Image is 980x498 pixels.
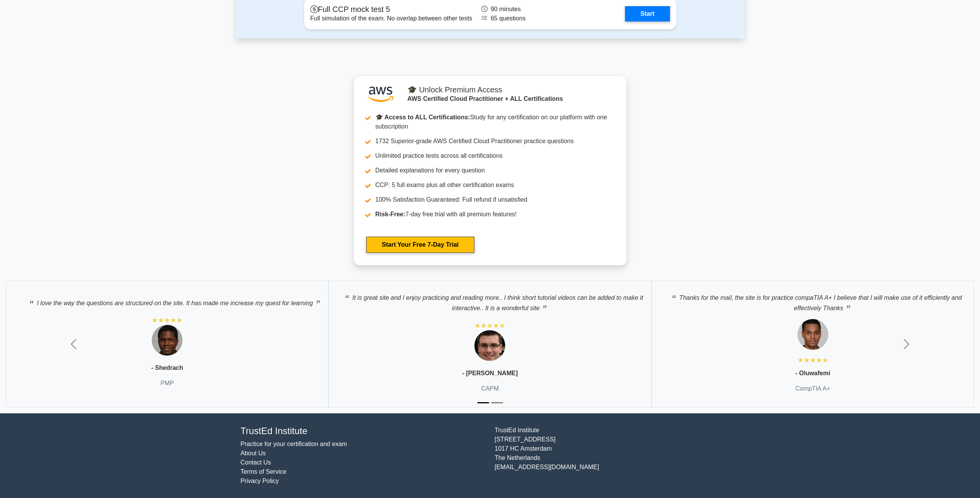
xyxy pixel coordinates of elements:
p: PMP [161,379,174,388]
div: TrustEd Institute [STREET_ADDRESS] 1017 HC Amsterdam The Netherlands [EMAIL_ADDRESS][DOMAIN_NAME] [490,426,744,486]
div: ★★★★★ [797,356,828,365]
div: ★★★★★ [152,316,183,325]
img: Testimonial 1 [474,330,505,361]
a: Start [625,6,670,22]
p: Thanks for the mail, the site is for practice compaTIA A+ I believe that I will make use of it ef... [660,289,966,313]
button: Slide 1 [477,398,489,407]
a: Start Your Free 7-Day Trial [366,237,474,253]
img: Testimonial 1 [797,319,828,350]
p: - [PERSON_NAME] [462,369,518,378]
h4: TrustEd Institute [241,426,486,437]
div: ★★★★★ [474,321,505,330]
a: Practice for your certification and exam [241,441,347,447]
p: It is great site and I enjoy practicing and reading more.. I think short tutorial videos can be a... [337,289,643,313]
a: Contact Us [241,459,271,466]
p: I love the way the questions are structured on the site. It has made me increase my quest for lea... [22,294,313,308]
button: Slide 2 [491,398,503,407]
a: About Us [241,450,266,456]
img: Testimonial 1 [152,325,183,356]
p: - Oluwafemi [795,369,830,378]
p: CompTIA A+ [796,384,830,393]
p: CAPM [481,384,499,393]
a: Terms of Service [241,468,286,475]
a: Privacy Policy [241,478,279,484]
p: - Shedrach [151,363,183,373]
